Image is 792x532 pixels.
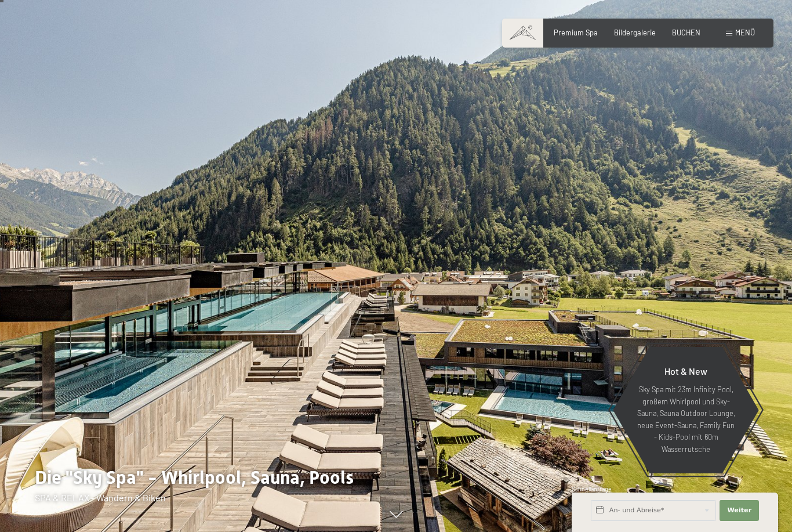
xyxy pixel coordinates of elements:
p: Sky Spa mit 23m Infinity Pool, großem Whirlpool und Sky-Sauna, Sauna Outdoor Lounge, neue Event-S... [635,383,736,455]
span: Menü [735,28,755,37]
button: Weiter [720,500,759,521]
a: Hot & New Sky Spa mit 23m Infinity Pool, großem Whirlpool und Sky-Sauna, Sauna Outdoor Lounge, ne... [612,346,760,474]
span: Weiter [727,506,751,515]
a: Bildergalerie [614,28,656,37]
a: Premium Spa [554,28,598,37]
a: BUCHEN [672,28,700,37]
span: Schnellanfrage [572,486,612,493]
span: Hot & New [664,365,707,377]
